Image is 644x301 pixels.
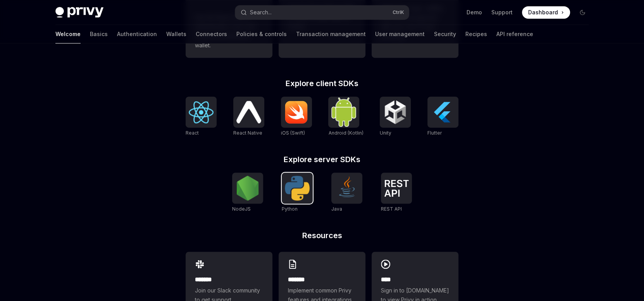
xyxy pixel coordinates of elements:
h2: Resources [186,232,458,239]
img: React [189,101,214,123]
a: iOS (Swift)iOS (Swift) [281,97,312,137]
a: Authentication [117,25,157,43]
a: ReactReact [186,97,217,137]
a: REST APIREST API [381,173,412,213]
a: Wallets [166,25,186,43]
a: Connectors [196,25,227,43]
span: Ctrl K [393,9,404,16]
span: Dashboard [528,9,558,16]
a: Support [491,9,513,16]
a: Dashboard [522,6,570,19]
a: Security [434,25,456,43]
a: Welcome [55,25,81,43]
img: NodeJS [235,176,260,201]
a: React NativeReact Native [233,97,264,137]
a: PythonPython [282,173,313,213]
span: NodeJS [232,206,251,212]
a: FlutterFlutter [427,97,458,137]
span: REST API [381,206,402,212]
img: Python [285,176,310,201]
h2: Explore server SDKs [186,156,458,163]
img: dark logo [55,7,103,18]
h2: Explore client SDKs [186,80,458,87]
img: Java [334,176,359,201]
img: Android (Kotlin) [331,97,356,126]
a: Transaction management [296,25,366,43]
img: Flutter [430,100,455,125]
a: Basics [90,25,108,43]
button: Toggle dark mode [576,6,589,19]
span: Python [282,206,298,212]
a: Demo [467,9,482,16]
a: Android (Kotlin)Android (Kotlin) [328,97,363,137]
a: JavaJava [331,173,362,213]
span: iOS (Swift) [281,130,305,136]
a: UnityUnity [380,97,411,137]
a: Policies & controls [236,25,287,43]
div: Search... [250,8,272,17]
img: REST API [384,180,409,197]
span: Flutter [427,130,442,136]
span: Unity [380,130,391,136]
a: Recipes [465,25,487,43]
a: API reference [496,25,533,43]
span: React Native [233,130,262,136]
img: iOS (Swift) [284,100,309,124]
span: Java [331,206,342,212]
button: Open search [235,5,409,19]
img: React Native [236,101,261,123]
img: Unity [383,100,408,125]
span: Android (Kotlin) [328,130,363,136]
a: NodeJSNodeJS [232,173,263,213]
a: User management [375,25,425,43]
span: React [186,130,199,136]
